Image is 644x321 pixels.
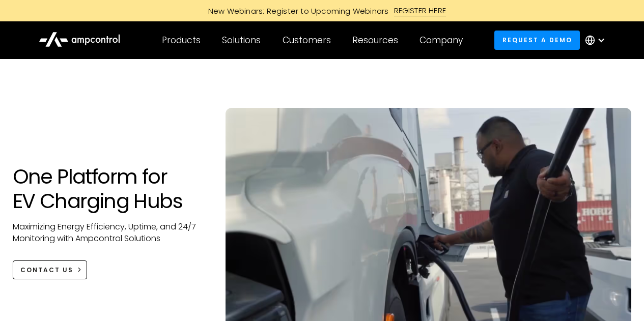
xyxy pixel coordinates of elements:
div: Company [419,35,463,46]
h1: One Platform for EV Charging Hubs [13,164,206,213]
div: Customers [283,35,331,46]
div: Resources [352,35,398,46]
div: REGISTER HERE [394,5,446,16]
div: Solutions [222,35,261,46]
div: Products [162,35,201,46]
a: Request a demo [494,31,580,49]
div: CONTACT US [20,266,73,275]
p: Maximizing Energy Efficiency, Uptime, and 24/7 Monitoring with Ampcontrol Solutions [13,221,206,244]
div: New Webinars: Register to Upcoming Webinars [198,6,394,16]
a: New Webinars: Register to Upcoming WebinarsREGISTER HERE [93,5,551,16]
a: CONTACT US [13,260,88,279]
